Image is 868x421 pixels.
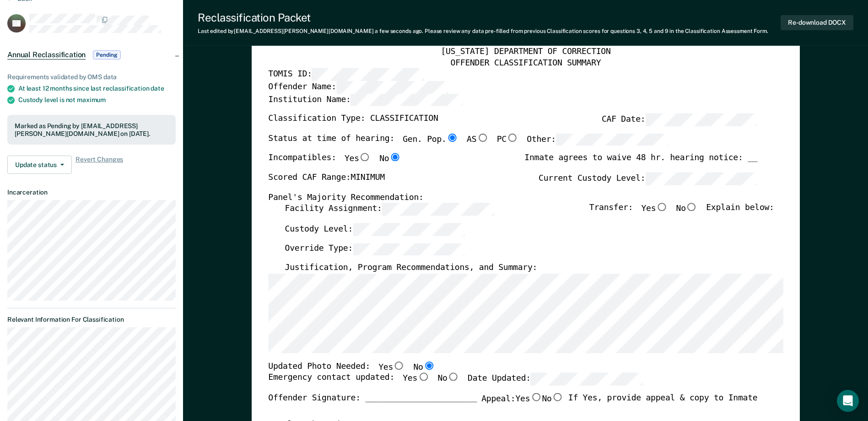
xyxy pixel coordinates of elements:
[359,153,371,162] input: Yes
[350,93,463,106] input: Institution Name:
[403,134,458,146] label: Gen. Pop.
[7,156,72,174] button: Update status
[378,362,405,373] label: Yes
[7,189,176,196] dt: Incarceration
[403,373,429,385] label: Yes
[268,173,385,185] label: Scored CAF Range: MINIMUM
[645,173,757,185] input: Current Custody Level:
[18,96,176,104] div: Custody level is not
[268,192,757,203] div: Panel's Majority Recommendation:
[676,203,697,216] label: No
[353,243,465,255] input: Override Type:
[312,69,424,81] input: TOMIS ID:
[393,362,405,370] input: Yes
[437,373,459,385] label: No
[417,373,429,381] input: Yes
[268,69,424,81] label: TOMIS ID:
[268,362,435,373] div: Updated Photo Needed:
[556,134,668,146] input: Other:
[423,362,435,370] input: No
[268,134,668,154] div: Status at time of hearing:
[285,263,537,274] label: Justification, Program Recommendations, and Summary:
[837,390,859,412] div: Open Intercom Messenger
[285,203,494,216] label: Facility Assignment:
[542,393,563,405] label: No
[198,28,768,34] div: Last edited by [EMAIL_ADDRESS][PERSON_NAME][DOMAIN_NAME] . Please review any data pre-filled from...
[481,393,564,412] label: Appeal:
[353,223,465,236] input: Custody Level:
[551,393,563,401] input: No
[467,134,488,146] label: AS
[589,203,774,223] div: Transfer: Explain below:
[268,393,757,420] div: Offender Signature: _______________________ If Yes, provide appeal & copy to Inmate
[7,316,176,324] dt: Relevant Information For Classification
[515,393,542,405] label: Yes
[539,173,757,185] label: Current Custody Level:
[413,362,435,373] label: No
[530,393,542,401] input: Yes
[382,203,494,216] input: Facility Assignment:
[77,96,106,103] span: maximum
[345,153,371,165] label: Yes
[476,134,488,142] input: AS
[198,11,768,24] div: Reclassification Packet
[379,153,401,165] label: No
[496,134,518,146] label: PC
[268,373,643,393] div: Emergency contact updated:
[7,73,176,81] div: Requirements validated by OMS data
[686,203,698,211] input: No
[268,81,448,93] label: Offender Name:
[151,85,164,92] span: date
[527,134,668,146] label: Other:
[268,113,438,126] label: Classification Type: CLASSIFICATION
[641,203,668,216] label: Yes
[336,81,448,93] input: Offender Name:
[524,153,757,173] div: Inmate agrees to waive 48 hr. hearing notice: __
[531,373,643,385] input: Date Updated:
[781,15,853,30] button: Re-download DOCX
[268,58,783,69] div: OFFENDER CLASSIFICATION SUMMARY
[602,113,757,126] label: CAF Date:
[447,373,459,381] input: No
[389,153,401,162] input: No
[645,113,757,126] input: CAF Date:
[507,134,518,142] input: PC
[446,134,458,142] input: Gen. Pop.
[93,50,120,59] span: Pending
[375,28,422,34] span: a few seconds ago
[7,50,86,59] span: Annual Reclassification
[15,122,168,138] div: Marked as Pending by [EMAIL_ADDRESS][PERSON_NAME][DOMAIN_NAME] on [DATE].
[285,223,465,236] label: Custody Level:
[285,243,465,255] label: Override Type:
[268,93,463,106] label: Institution Name:
[75,156,123,174] span: Revert Changes
[268,153,401,173] div: Incompatibles:
[656,203,668,211] input: Yes
[18,85,176,92] div: At least 12 months since last reclassification
[268,47,783,58] div: [US_STATE] DEPARTMENT OF CORRECTION
[468,373,643,385] label: Date Updated:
